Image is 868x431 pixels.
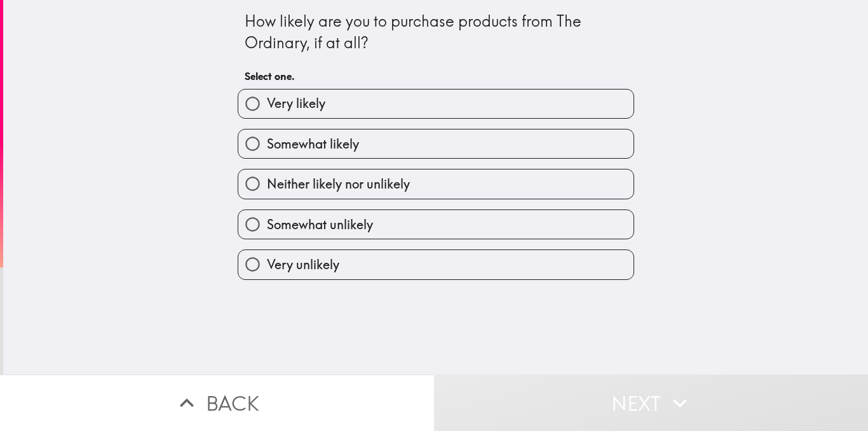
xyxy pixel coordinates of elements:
[238,90,634,118] button: Very likely
[238,210,634,239] button: Somewhat unlikely
[267,216,373,234] span: Somewhat unlikely
[238,169,634,198] button: Neither likely nor unlikely
[267,95,325,112] span: Very likely
[434,375,868,431] button: Next
[267,175,410,193] span: Neither likely nor unlikely
[267,135,359,153] span: Somewhat likely
[245,69,627,83] h6: Select one.
[245,11,627,53] div: How likely are you to purchase products from The Ordinary, if at all?
[267,256,339,274] span: Very unlikely
[238,250,634,279] button: Very unlikely
[238,129,634,158] button: Somewhat likely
